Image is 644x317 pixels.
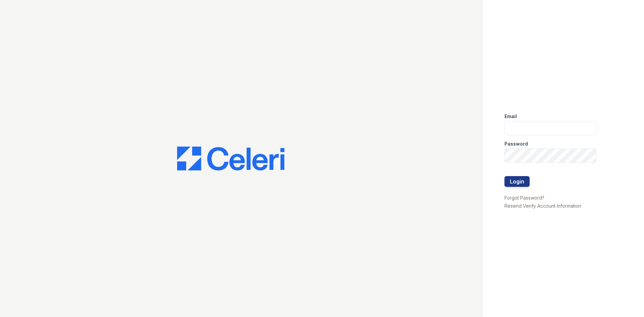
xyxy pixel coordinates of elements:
[504,113,517,120] label: Email
[504,176,530,187] button: Login
[504,203,581,209] a: Resend Verify Account Information
[504,195,544,201] a: Forgot Password?
[504,141,528,147] label: Password
[177,147,284,171] img: CE_Logo_Blue-a8612792a0a2168367f1c8372b55b34899dd931a85d93a1a3d3e32e68fde9ad4.png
